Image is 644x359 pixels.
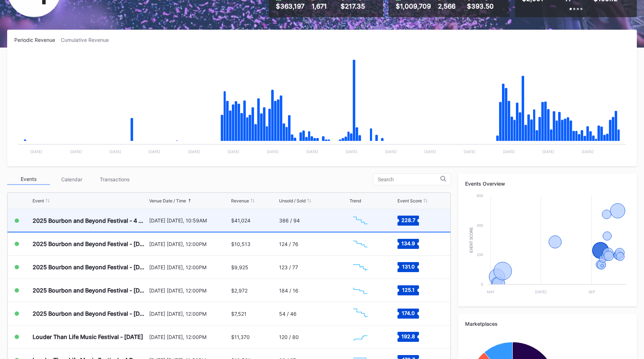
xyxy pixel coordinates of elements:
[109,149,121,154] text: [DATE]
[481,282,483,286] text: 0
[477,252,483,257] text: 200
[149,264,230,270] div: [DATE] [DATE], 12:00PM
[93,174,136,185] div: Transactions
[465,192,630,299] svg: Chart title
[396,3,431,10] div: $1,009,709
[149,217,230,223] div: [DATE] [DATE], 10:59AM
[33,287,147,294] div: 2025 Bourbon and Beyond Festival - [DATE] ([PERSON_NAME], [PERSON_NAME], [PERSON_NAME])
[401,240,415,246] text: 134.9
[188,149,200,154] text: [DATE]
[402,310,415,316] text: 174.0
[589,290,595,294] text: Sep
[424,149,436,154] text: [DATE]
[149,241,230,247] div: [DATE] [DATE], 12:00PM
[33,198,44,203] div: Event
[149,311,230,317] div: [DATE] [DATE], 12:00PM
[402,287,414,293] text: 125.1
[149,198,186,203] div: Venue Date / Time
[279,264,298,270] div: 123 / 77
[350,258,371,276] svg: Chart title
[231,198,249,203] div: Revenue
[33,333,143,340] div: Louder Than Life Music Festival - [DATE]
[312,3,333,10] div: 1,671
[231,287,248,294] div: $2,972
[378,177,440,182] input: Search
[14,52,630,159] svg: Chart title
[279,198,306,203] div: Unsold / Sold
[231,311,247,317] div: $7,521
[231,217,250,223] div: $41,024
[582,149,594,154] text: [DATE]
[350,328,371,346] svg: Chart title
[70,149,82,154] text: [DATE]
[231,264,248,270] div: $9,925
[7,174,50,185] div: Events
[503,149,515,154] text: [DATE]
[50,174,93,185] div: Calendar
[346,149,357,154] text: [DATE]
[401,333,415,339] text: 192.8
[467,3,502,10] div: $393.50
[30,149,42,154] text: [DATE]
[465,181,630,187] div: Events Overview
[350,235,371,253] svg: Chart title
[267,149,279,154] text: [DATE]
[341,3,376,10] div: $217.35
[279,241,298,247] div: 124 / 76
[33,310,147,317] div: 2025 Bourbon and Beyond Festival - [DATE] ([PERSON_NAME], Goo Goo Dolls, [PERSON_NAME])
[148,149,160,154] text: [DATE]
[231,241,250,247] div: $10,513
[350,305,371,323] svg: Chart title
[401,217,415,223] text: 228.7
[33,264,147,271] div: 2025 Bourbon and Beyond Festival - [DATE] ([GEOGRAPHIC_DATA], Khruangbin, [PERSON_NAME])
[61,37,114,43] div: Cumulative Revenue
[279,287,298,294] div: 184 / 16
[276,3,304,10] div: $363,197
[33,217,147,224] div: 2025 Bourbon and Beyond Festival - 4 Day Pass (9/11 - 9/14) ([PERSON_NAME], [PERSON_NAME], [PERSO...
[438,3,460,10] div: 2,566
[487,290,495,294] text: May
[477,193,483,198] text: 600
[228,149,239,154] text: [DATE]
[350,212,371,230] svg: Chart title
[535,290,547,294] text: [DATE]
[279,311,297,317] div: 54 / 46
[385,149,397,154] text: [DATE]
[465,321,630,327] div: Marketplaces
[397,198,422,203] div: Event Score
[542,149,554,154] text: [DATE]
[350,198,361,203] div: Trend
[477,223,483,227] text: 400
[149,287,230,294] div: [DATE] [DATE], 12:00PM
[279,217,300,223] div: 386 / 94
[149,334,230,340] div: [DATE] [DATE], 12:00PM
[14,37,61,43] div: Periodic Revenue
[33,240,147,247] div: 2025 Bourbon and Beyond Festival - [DATE] (The Lumineers, [PERSON_NAME], [US_STATE] Shakes)
[231,334,250,340] div: $11,370
[279,334,299,340] div: 120 / 80
[464,149,475,154] text: [DATE]
[402,264,414,270] text: 131.0
[469,227,473,253] text: Event Score
[306,149,318,154] text: [DATE]
[350,281,371,299] svg: Chart title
